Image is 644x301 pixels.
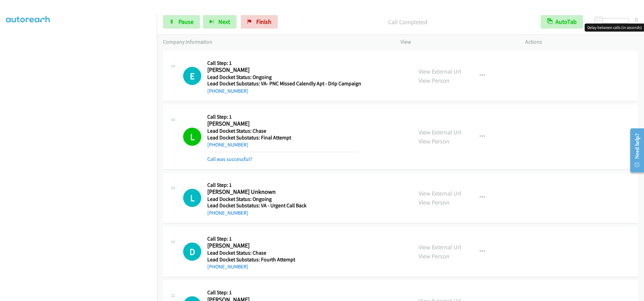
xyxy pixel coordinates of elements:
[183,243,201,261] h1: D
[241,15,278,29] a: Finish
[207,250,359,256] h5: Lead Docket Status: Chase
[419,189,461,197] a: View External Url
[207,74,361,81] h5: Lead Docket Status: Ongoing
[419,137,449,145] a: View Person
[400,38,513,46] p: View
[419,243,461,251] a: View External Url
[207,263,248,270] a: [PHONE_NUMBER]
[419,252,449,260] a: View Person
[207,256,359,263] h5: Lead Docket Substatus: Fourth Attempt
[207,210,248,216] a: [PHONE_NUMBER]
[183,67,201,85] h1: E
[256,18,271,26] span: Finish
[163,15,200,29] a: Pause
[419,77,449,84] a: View Person
[207,114,359,120] h5: Call Step: 1
[183,243,201,261] div: The call is yet to be attempted
[419,199,449,206] a: View Person
[419,68,461,75] a: View External Url
[207,120,359,128] h2: [PERSON_NAME]
[207,235,359,242] h5: Call Step: 1
[218,18,230,26] span: Next
[207,141,248,148] a: [PHONE_NUMBER]
[287,17,529,27] p: Call Completed
[207,242,359,250] h2: [PERSON_NAME]
[625,124,644,177] iframe: Resource Center
[207,289,361,296] h5: Call Step: 1
[207,80,361,87] h5: Lead Docket Substatus: VA- PNC Missed Calendly Apt - Drip Campaign
[207,128,359,134] h5: Lead Docket Status: Chase
[207,182,359,188] h5: Call Step: 1
[525,38,638,46] p: Actions
[207,88,248,94] a: [PHONE_NUMBER]
[163,38,388,46] p: Company Information
[207,156,252,162] a: Call was successful?
[207,188,359,196] h2: [PERSON_NAME] Unknown
[419,128,461,136] a: View External Url
[183,128,201,146] h1: L
[207,202,359,209] h5: Lead Docket Substatus: VA - Urgent Call Back
[635,15,638,24] div: 0
[207,196,359,203] h5: Lead Docket Status: Ongoing
[207,134,359,141] h5: Lead Docket Substatus: Final Attempt
[178,18,194,26] span: Pause
[207,66,359,74] h2: [PERSON_NAME]
[183,189,201,207] h1: L
[541,15,583,29] button: AutoTab
[203,15,236,29] button: Next
[207,60,361,67] h5: Call Step: 1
